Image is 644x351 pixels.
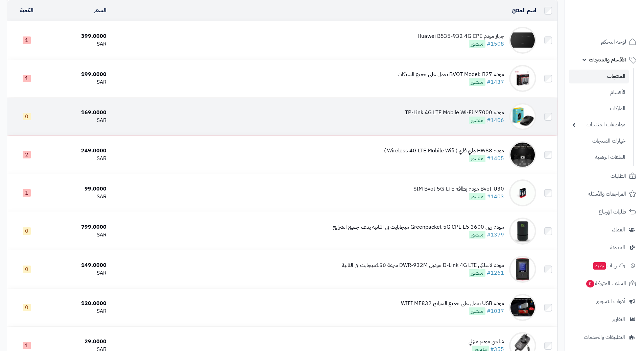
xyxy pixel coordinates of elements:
div: 249.0000 [49,147,106,155]
a: التطبيقات والخدمات [569,329,640,345]
a: #1379 [487,231,504,239]
div: SAR [49,231,106,239]
a: التقارير [569,311,640,327]
a: طلبات الإرجاع [569,204,640,220]
a: #1261 [487,269,504,277]
img: Bvot-U30 مودم بطاقة SIM Bvot 5G-LTE [509,179,536,206]
span: وآتس آب [593,261,625,270]
div: مودم TP-Link 4G LTE Mobile Wi-Fi M7000 [405,109,504,117]
a: وآتس آبجديد [569,257,640,274]
a: الطلبات [569,168,640,184]
span: 0 [23,113,31,120]
div: SAR [49,117,106,124]
div: شاحن مودم منزلي [469,338,504,346]
div: 149.0000 [49,261,106,269]
a: لوحة التحكم [569,34,640,50]
a: #1508 [487,40,504,48]
div: SAR [49,155,106,162]
div: مودم لاسلكي D-Link 4G LTE موديل DWR-932M سرعة 150ميجابت في الثانية [342,261,504,269]
div: SAR [49,40,106,48]
a: العملاء [569,222,640,238]
a: مواصفات المنتجات [569,118,629,132]
a: المنتجات [569,70,629,83]
span: 1 [23,342,31,349]
a: #1406 [487,116,504,124]
span: 0 [23,266,31,273]
span: التقارير [612,315,625,324]
span: 1 [23,75,31,82]
a: الكمية [20,6,33,15]
span: منشور [469,231,485,239]
a: #1403 [487,193,504,201]
div: Bvot-U30 مودم بطاقة SIM Bvot 5G-LTE [413,185,504,193]
span: 0 [23,227,31,235]
div: 399.0000 [49,32,106,40]
span: المراجعات والأسئلة [588,189,626,199]
span: أدوات التسويق [596,297,625,306]
a: #1437 [487,78,504,86]
img: جهاز مودم Huawei B535-932 4G CPE [509,27,536,54]
img: مودم لاسلكي D-Link 4G LTE موديل DWR-932M سرعة 150ميجابت في الثانية [509,256,536,283]
a: السعر [94,6,106,15]
span: منشور [469,117,485,124]
span: طلبات الإرجاع [599,207,626,217]
a: المدونة [569,240,640,256]
div: مودم زين Greenpacket 5G CPE E5 3600 ميجابايت في الثانية يدعم جميع الشرايح [333,223,504,231]
span: منشور [469,155,485,162]
img: مودم زين Greenpacket 5G CPE E5 3600 ميجابايت في الثانية يدعم جميع الشرايح [509,218,536,245]
a: الملفات الرقمية [569,150,629,165]
img: مودم HW88 واي فاي ( Wireless 4G LTE Mobile Wifi ) [509,141,536,168]
a: خيارات المنتجات [569,134,629,148]
span: منشور [469,40,485,48]
div: 29.0000 [49,338,106,346]
div: مودم HW88 واي فاي ( Wireless 4G LTE Mobile Wifi ) [384,147,504,155]
span: 0 [23,304,31,311]
div: جهاز مودم Huawei B535-932 4G CPE [418,32,504,40]
a: المراجعات والأسئلة [569,186,640,202]
span: التطبيقات والخدمات [584,332,625,342]
div: 199.0000 [49,71,106,78]
div: مودم BVOT Model: B27 يعمل على جميع الشبكات [398,71,504,78]
div: مودم USB يعمل على جميع الشرايح WIFI MF832 [401,300,504,307]
a: الأقسام [569,85,629,100]
span: الأقسام والمنتجات [589,55,626,65]
span: منشور [469,193,485,200]
a: #1037 [487,307,504,315]
span: جديد [593,262,606,270]
div: 169.0000 [49,109,106,117]
span: الطلبات [611,171,626,181]
span: 1 [23,189,31,197]
img: logo-2.png [598,18,638,32]
img: مودم TP-Link 4G LTE Mobile Wi-Fi M7000 [509,103,536,130]
div: 799.0000 [49,223,106,231]
a: اسم المنتج [512,6,536,15]
span: لوحة التحكم [601,37,626,47]
div: SAR [49,269,106,277]
a: السلات المتروكة0 [569,275,640,292]
a: #1405 [487,154,504,162]
span: منشور [469,269,485,277]
span: 1 [23,36,31,44]
span: منشور [469,78,485,86]
a: أدوات التسويق [569,293,640,309]
a: الماركات [569,101,629,116]
div: SAR [49,78,106,86]
span: العملاء [612,225,625,234]
div: 120.0000 [49,300,106,307]
div: SAR [49,193,106,201]
span: السلات المتروكة [586,279,626,288]
img: مودم BVOT Model: B27 يعمل على جميع الشبكات [509,65,536,92]
span: 0 [586,280,594,287]
span: المدونة [610,243,625,252]
span: 2 [23,151,31,158]
div: 99.0000 [49,185,106,193]
div: SAR [49,307,106,315]
span: منشور [469,307,485,315]
img: مودم USB يعمل على جميع الشرايح WIFI MF832 [509,294,536,321]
